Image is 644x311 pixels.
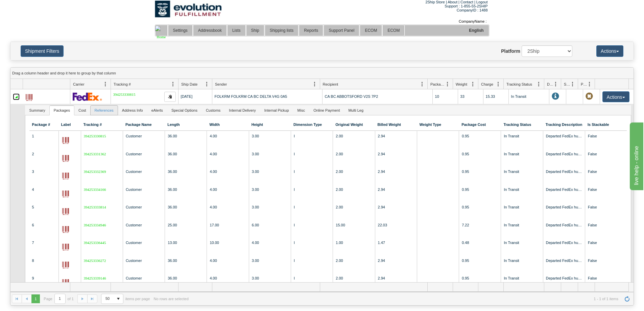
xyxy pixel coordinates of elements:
[375,184,417,202] td: 2.94
[29,131,58,149] td: 1
[249,184,291,202] td: 3.00
[375,238,417,256] td: 1.47
[29,256,58,273] td: 8
[333,202,375,220] td: 2.00
[62,187,69,200] a: Label
[207,273,248,291] td: 4.00
[207,131,248,149] td: 4.00
[29,273,58,291] td: 9
[501,238,543,256] td: In Transit
[91,106,118,115] span: References
[123,220,165,238] td: Customer
[155,26,168,43] img: Home
[585,220,627,238] td: False
[105,296,110,302] span: 50
[310,79,320,89] a: Sender filter column settings
[62,223,69,235] a: Label
[26,91,32,102] a: Label
[207,166,248,184] td: 4.00
[165,238,207,256] td: 13.00
[29,149,58,167] td: 2
[84,134,106,138] a: 394253330815
[207,119,248,131] th: Width
[585,119,627,131] th: Is Stackable
[333,149,375,167] td: 2.00
[543,273,585,291] td: Departed FedEx hub - CA, [GEOGRAPHIC_DATA], DELTA, V4G0A2
[501,273,543,291] td: In Transit
[456,82,467,87] span: Weight
[459,273,501,291] td: 0.95
[501,48,520,54] label: Platform
[62,258,69,271] a: Label
[270,28,294,33] span: Shipping lists
[585,166,627,184] td: False
[291,256,333,273] td: I
[622,294,632,303] a: Refresh
[585,202,627,220] td: False
[84,170,106,174] a: 394253332369
[164,92,176,102] button: Copy to clipboard
[84,187,106,192] a: 394253334166
[585,273,627,291] td: False
[29,166,58,184] td: 3
[291,273,333,291] td: I
[44,294,74,304] span: Page of 1
[375,256,417,273] td: 2.94
[123,256,165,273] td: Customer
[459,220,501,238] td: 7.22
[585,256,627,273] td: False
[602,91,629,102] button: Actions
[445,4,487,8] span: Support : 1-855-55-2SHIP
[365,28,377,33] span: ECOM
[459,149,501,167] td: 0.95
[246,24,265,37] a: Ship
[249,149,291,167] td: 3.00
[585,184,627,202] td: False
[147,106,167,115] span: eAlerts
[464,25,489,36] a: English
[165,149,207,167] td: 36.00
[324,24,360,37] a: Support Panel
[207,149,248,167] td: 4.00
[73,82,85,87] span: Carrier
[123,149,165,167] td: Customer
[501,149,543,167] td: In Transit
[543,220,585,238] td: Departed FedEx hub - CA, [GEOGRAPHIC_DATA], DELTA, V4G0A2
[459,119,501,131] th: Package Cost
[192,297,618,301] span: 1 - 1 of 1 items
[323,82,338,87] span: Recipient
[265,24,299,37] a: Shipping lists
[249,273,291,291] td: 3.00
[249,256,291,273] td: 3.00
[84,205,106,209] a: 394253333814
[333,273,375,291] td: 2.00
[62,152,69,164] a: Label
[165,256,207,273] td: 36.00
[62,134,69,146] a: Label
[232,28,241,33] span: Lists
[481,82,493,87] span: Charge
[333,166,375,184] td: 2.00
[501,220,543,238] td: In Transit
[114,82,131,87] span: Tracking #
[360,24,382,37] a: ECOM
[84,152,106,156] a: 394253331362
[501,131,543,149] td: In Transit
[468,79,478,89] a: Weight filter column settings
[249,166,291,184] td: 3.00
[375,166,417,184] td: 2.94
[596,45,623,57] button: Actions
[459,131,501,149] td: 0.95
[628,121,643,190] iframe: chat widget
[543,184,585,202] td: Departed FedEx hub - CA, [GEOGRAPHIC_DATA], DELTA, V4G0A2
[165,131,207,149] td: 36.00
[432,89,458,104] td: 10
[168,79,178,89] a: Tracking # filter column settings
[25,106,49,115] span: Summary
[375,220,417,238] td: 22.03
[506,82,532,87] span: Tracking Status
[113,92,136,96] a: 394253330815
[291,131,333,149] td: I
[212,89,322,104] td: FOLKRM FOLKRM CA BC DELTA V4G 0A5
[543,256,585,273] td: Departed FedEx hub - CA, [GEOGRAPHIC_DATA], DELTA, V4G0A2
